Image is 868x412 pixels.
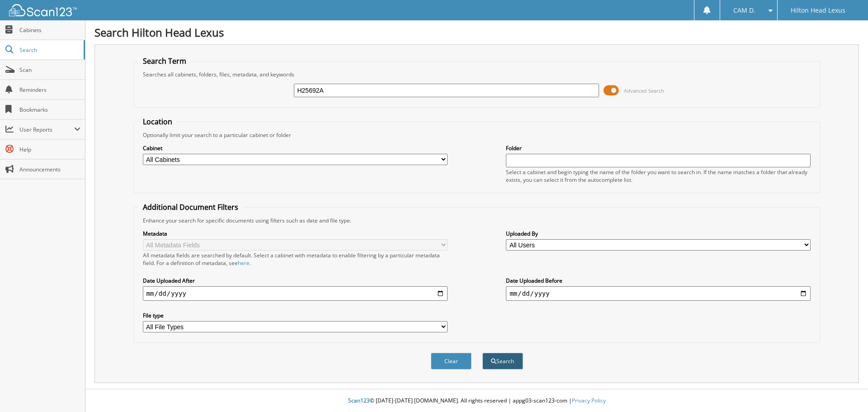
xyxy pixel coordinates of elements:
span: CAM D. [733,8,755,13]
a: here [238,259,250,267]
label: Date Uploaded Before [506,277,811,284]
span: Bookmarks [19,106,80,114]
label: Date Uploaded After [143,277,448,284]
span: Search [19,46,79,54]
label: Metadata [143,230,448,237]
span: Cabinets [19,26,80,34]
div: Optionally limit your search to a particular cabinet or folder [138,131,816,139]
span: Scan [19,66,80,74]
button: Clear [431,353,472,369]
label: File type [143,312,448,319]
label: Uploaded By [506,230,811,237]
span: User Reports [19,126,74,133]
img: scan123-logo-white.svg [9,4,77,16]
legend: Location [138,117,177,127]
label: Cabinet [143,144,448,152]
input: end [506,286,811,301]
span: Reminders [19,86,80,94]
span: Advanced Search [624,87,664,94]
div: Searches all cabinets, folders, files, metadata, and keywords [138,71,816,78]
span: Help [19,146,80,153]
div: Enhance your search for specific documents using filters such as date and file type. [138,217,816,224]
h1: Search Hilton Head Lexus [94,25,859,40]
span: Announcements [19,166,80,173]
label: Folder [506,144,811,152]
div: All metadata fields are searched by default. Select a cabinet with metadata to enable filtering b... [143,251,448,267]
button: Search [482,353,523,369]
span: Scan123 [348,397,370,404]
div: Select a cabinet and begin typing the name of the folder you want to search in. If the name match... [506,168,811,184]
div: © [DATE]-[DATE] [DOMAIN_NAME]. All rights reserved | appg03-scan123-com | [85,390,868,412]
iframe: Chat Widget [823,369,868,412]
input: start [143,286,448,301]
a: Privacy Policy [572,397,606,404]
legend: Search Term [138,56,191,66]
legend: Additional Document Filters [138,202,243,212]
span: Hilton Head Lexus [791,8,845,13]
